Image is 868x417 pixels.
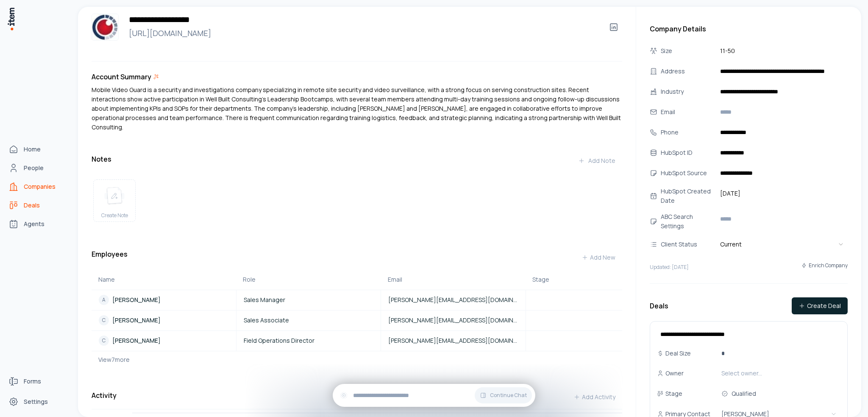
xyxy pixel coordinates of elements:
[5,197,70,214] a: Deals
[381,296,525,304] a: [PERSON_NAME][EMAIL_ADDRESS][DOMAIN_NAME]
[665,349,691,358] p: Deal Size
[92,85,622,132] p: Mobile Video Guard is a security and investigations company specializing in remote site security ...
[244,296,285,304] span: Sales Manager
[661,87,715,96] div: Industry
[92,14,119,41] img: Mobile Video Guard
[244,316,289,325] span: Sales Associate
[92,315,236,325] a: C[PERSON_NAME]
[5,178,70,195] a: Companies
[92,336,236,346] a: C[PERSON_NAME]
[661,128,715,137] div: Phone
[24,397,48,406] span: Settings
[532,275,615,284] div: Stage
[490,392,527,399] span: Continue Chat
[333,384,535,407] div: Continue Chat
[578,157,615,165] div: Add Note
[661,187,715,205] div: HubSpot Created Date
[5,373,70,390] a: Forms
[92,154,111,164] h3: Notes
[381,316,525,325] a: [PERSON_NAME][EMAIL_ADDRESS][DOMAIN_NAME]
[381,336,525,345] a: [PERSON_NAME][EMAIL_ADDRESS][DOMAIN_NAME]
[650,24,848,34] h3: Company Details
[388,275,519,284] div: Email
[661,168,715,178] div: HubSpot Source
[24,377,41,386] span: Forms
[661,67,715,76] div: Address
[24,182,56,191] span: Companies
[92,390,117,400] h3: Activity
[388,336,518,345] span: [PERSON_NAME][EMAIL_ADDRESS][DOMAIN_NAME]
[92,295,236,305] a: A[PERSON_NAME]
[112,296,161,304] p: [PERSON_NAME]
[661,212,715,231] div: ABC Search Settings
[650,264,689,271] p: Updated: [DATE]
[661,240,715,249] div: Client Status
[101,212,128,219] span: Create Note
[475,387,532,403] button: Continue Chat
[112,316,161,325] p: [PERSON_NAME]
[244,336,314,345] span: Field Operations Director
[92,72,151,82] h3: Account Summary
[93,179,136,222] button: create noteCreate Note
[792,297,848,314] button: Create Deal
[237,316,380,325] a: Sales Associate
[5,215,70,232] a: Agents
[571,152,622,169] button: Add Note
[388,316,518,325] span: [PERSON_NAME][EMAIL_ADDRESS][DOMAIN_NAME]
[717,187,848,200] button: [DATE]
[125,27,598,39] a: [URL][DOMAIN_NAME]
[243,275,374,284] div: Role
[99,336,109,346] div: C
[661,107,715,117] div: Email
[5,393,70,410] a: Settings
[575,249,622,266] button: Add New
[661,46,715,56] div: Size
[665,369,684,378] p: Owner
[388,296,518,304] span: [PERSON_NAME][EMAIL_ADDRESS][DOMAIN_NAME]
[24,220,45,228] span: Agents
[5,141,70,158] a: Home
[7,7,15,31] img: Item Brain Logo
[92,351,130,368] button: View7more
[661,148,715,157] div: HubSpot ID
[650,301,668,311] h3: Deals
[665,389,682,398] p: Stage
[99,295,109,305] div: A
[112,336,161,345] p: [PERSON_NAME]
[92,249,128,266] h3: Employees
[24,145,41,154] span: Home
[24,164,44,172] span: People
[99,315,109,325] div: C
[5,160,70,176] a: People
[237,296,380,304] a: Sales Manager
[98,275,229,284] div: Name
[237,336,380,345] a: Field Operations Director
[24,201,40,210] span: Deals
[104,187,125,205] img: create note
[801,258,848,273] button: Enrich Company
[567,389,622,406] button: Add Activity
